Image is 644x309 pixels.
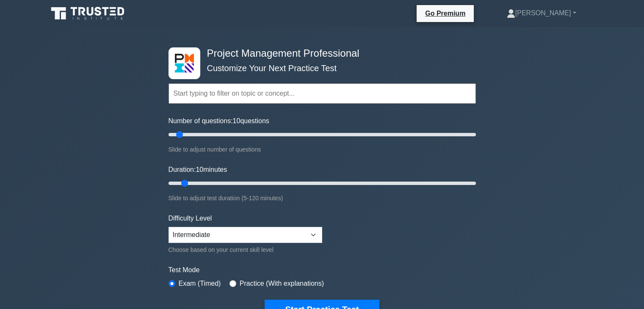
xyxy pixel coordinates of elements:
h4: Project Management Professional [204,47,434,60]
a: [PERSON_NAME] [486,5,597,22]
span: 10 [196,166,203,173]
label: Practice (With explanations) [240,279,324,289]
span: 10 [233,117,240,124]
input: Start typing to filter on topic or concept... [169,83,476,104]
label: Number of questions: questions [169,116,269,126]
label: Difficulty Level [169,213,212,223]
label: Test Mode [169,265,476,275]
div: Choose based on your current skill level [169,245,322,255]
a: Go Premium [420,8,470,19]
label: Duration: minutes [169,165,227,175]
div: Slide to adjust number of questions [169,144,476,154]
div: Slide to adjust test duration (5-120 minutes) [169,193,476,203]
label: Exam (Timed) [179,279,221,289]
